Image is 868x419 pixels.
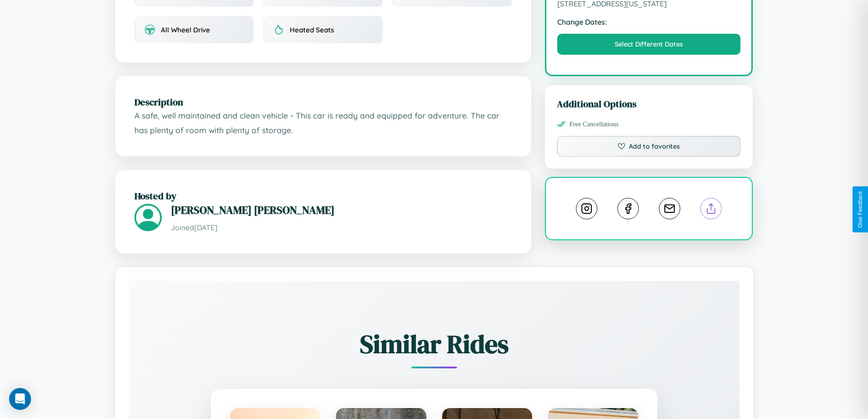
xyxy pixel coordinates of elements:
[134,189,512,202] h2: Hosted by
[134,95,512,109] h2: Description
[161,26,210,34] span: All Wheel Drive
[171,202,512,217] h3: [PERSON_NAME] [PERSON_NAME]
[570,120,619,128] span: Free Cancellations
[557,34,741,55] button: Select Different Dates
[9,388,31,410] div: Open Intercom Messenger
[171,221,512,234] p: Joined [DATE]
[557,17,741,26] strong: Change Dates:
[857,191,863,228] div: Give Feedback
[557,97,741,110] h3: Additional Options
[134,109,512,137] p: A safe, well maintained and clean vehicle - This car is ready and equipped for adventure. The car...
[290,26,334,34] span: Heated Seats
[161,326,708,362] h2: Similar Rides
[557,136,741,157] button: Add to favorites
